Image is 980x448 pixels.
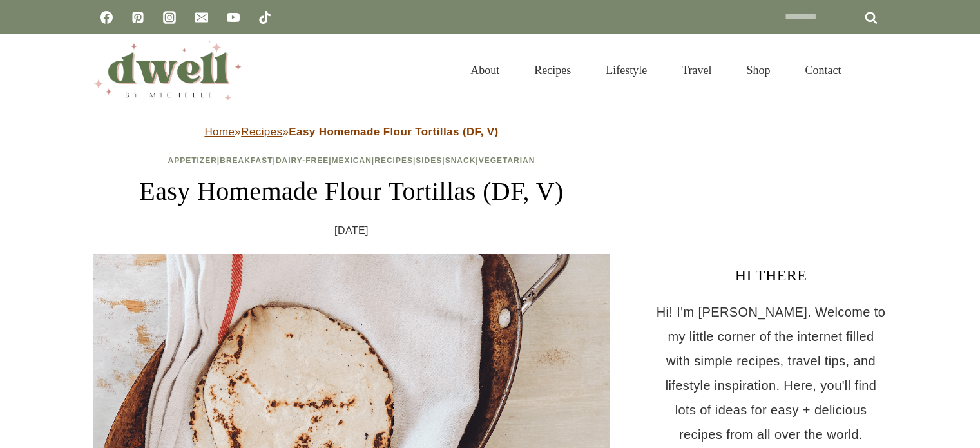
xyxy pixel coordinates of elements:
[220,156,273,165] a: Breakfast
[157,5,182,30] a: Instagram
[252,5,278,30] a: TikTok
[204,126,235,138] a: Home
[453,48,517,93] a: About
[93,41,242,100] img: DWELL by michelle
[168,156,217,165] a: Appetizer
[865,59,887,81] button: View Search Form
[453,48,858,93] nav: Primary Navigation
[93,5,119,30] a: Facebook
[729,48,787,93] a: Shop
[788,48,859,93] a: Contact
[168,156,535,165] span: | | | | | | |
[241,126,282,138] a: Recipes
[517,48,588,93] a: Recipes
[479,156,535,165] a: Vegetarian
[204,126,498,138] span: » »
[93,172,610,211] h1: Easy Homemade Flour Tortillas (DF, V)
[189,5,215,30] a: Email
[332,156,372,165] a: Mexican
[416,156,442,165] a: Sides
[289,126,498,138] strong: Easy Homemade Flour Tortillas (DF, V)
[664,48,729,93] a: Travel
[276,156,329,165] a: Dairy-Free
[125,5,151,30] a: Pinterest
[588,48,664,93] a: Lifestyle
[220,5,246,30] a: YouTube
[334,221,369,240] time: [DATE]
[655,300,887,447] p: Hi! I'm [PERSON_NAME]. Welcome to my little corner of the internet filled with simple recipes, tr...
[655,264,887,287] h3: HI THERE
[445,156,476,165] a: Snack
[374,156,413,165] a: Recipes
